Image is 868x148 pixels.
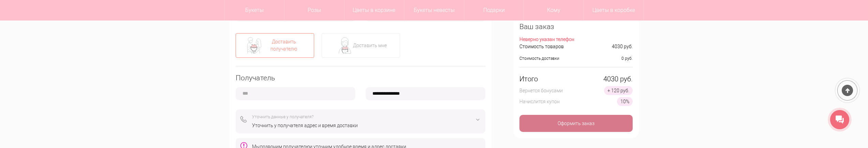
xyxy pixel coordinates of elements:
[621,55,633,62] div: 0 руб.
[236,75,485,82] div: Получатель
[617,97,633,106] div: 10%
[519,23,633,30] div: Ваш заказ
[252,122,481,129] div: Уточнить у получателя адрес и время доставки
[519,36,633,43] div: Неверно указан телефон
[519,115,633,132] div: Оформить заказ
[519,55,559,62] div: Стоимость доставки
[519,87,563,94] div: Вернется бонусами
[519,98,560,105] div: Начислится купон
[519,76,538,83] div: Итого
[262,38,306,53] div: Доставить получателю
[519,43,564,50] div: Стоимость товаров
[353,42,387,49] div: Доставить мне
[603,76,633,83] div: 4030 руб.
[604,86,633,95] div: + 120 руб.
[252,113,481,121] div: Уточнить данные у получателя?
[612,43,633,50] div: 4030 руб.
